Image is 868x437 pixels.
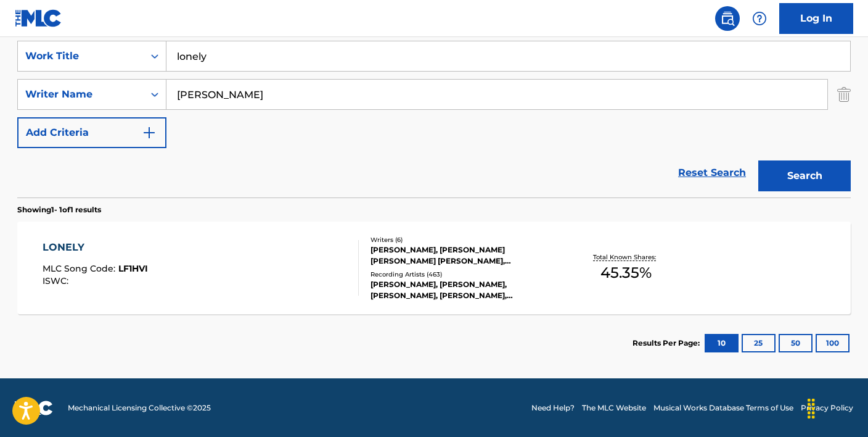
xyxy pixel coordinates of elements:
[801,402,853,414] a: Privacy Policy
[531,402,575,414] a: Need Help?
[17,41,851,198] form: Search Form
[371,270,557,279] div: Recording Artists ( 463 )
[837,79,851,110] img: Delete Criterion
[43,275,72,286] span: ISWC :
[17,222,851,314] a: LONELYMLC Song Code:LF1HVIISWC:Writers (6)[PERSON_NAME], [PERSON_NAME] [PERSON_NAME] [PERSON_NAME...
[142,125,157,140] img: 9d2ae6d4665cec9f34b9.svg
[15,9,62,27] img: MLC Logo
[633,338,703,349] p: Results Per Page:
[715,6,740,31] a: Public Search
[593,252,659,262] p: Total Known Shares:
[371,279,557,301] div: [PERSON_NAME], [PERSON_NAME], [PERSON_NAME], [PERSON_NAME], [PERSON_NAME]
[779,334,813,352] button: 50
[371,235,557,244] div: Writers ( 6 )
[806,378,868,437] iframe: Chat Widget
[779,3,853,34] a: Log In
[68,402,211,414] span: Mechanical Licensing Collective © 2025
[758,160,851,191] button: Search
[25,49,136,64] div: Work Title
[43,263,118,274] span: MLC Song Code :
[705,334,739,352] button: 10
[720,11,735,26] img: search
[118,263,148,274] span: LF1HVI
[742,334,776,352] button: 25
[752,11,767,26] img: help
[747,6,772,31] div: Help
[600,262,652,284] span: 45.35 %
[582,402,646,414] a: The MLC Website
[43,240,148,255] div: LONELY
[672,159,752,186] a: Reset Search
[816,334,850,352] button: 100
[801,390,821,427] div: Drag
[653,402,793,414] a: Musical Works Database Terms of Use
[17,204,101,215] p: Showing 1 - 1 of 1 results
[371,244,557,267] div: [PERSON_NAME], [PERSON_NAME] [PERSON_NAME] [PERSON_NAME], [PERSON_NAME], [PERSON_NAME], [PERSON_N...
[17,117,166,148] button: Add Criteria
[15,401,53,415] img: logo
[25,87,136,102] div: Writer Name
